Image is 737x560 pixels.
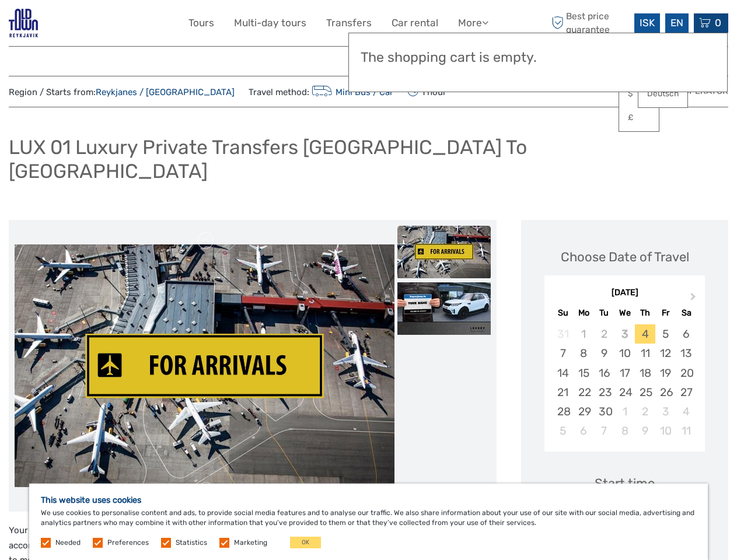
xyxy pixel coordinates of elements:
[55,538,81,548] label: Needed
[676,383,696,402] div: Choose Saturday, September 27th, 2025
[574,383,594,402] div: Choose Monday, September 22nd, 2025
[574,324,594,344] div: Not available Monday, September 1st, 2025
[676,402,696,421] div: Choose Saturday, October 4th, 2025
[326,15,372,32] a: Transfers
[397,226,491,278] img: d17cabca94be4cdf9a944f0c6cf5d444_slider_thumbnail.jpg
[594,363,614,383] div: Choose Tuesday, September 16th, 2025
[9,135,728,183] h1: LUX 01 Luxury Private Transfers [GEOGRAPHIC_DATA] To [GEOGRAPHIC_DATA]
[635,421,655,440] div: Choose Thursday, October 9th, 2025
[655,324,676,344] div: Choose Friday, September 5th, 2025
[685,290,704,309] button: Next Month
[655,402,676,421] div: Choose Friday, October 3rd, 2025
[614,305,635,321] div: We
[665,13,689,33] div: EN
[614,324,635,344] div: Not available Wednesday, September 3rd, 2025
[553,421,573,440] div: Choose Sunday, October 5th, 2025
[107,538,149,548] label: Preferences
[594,344,614,363] div: Choose Tuesday, September 9th, 2025
[635,402,655,421] div: Choose Thursday, October 2nd, 2025
[614,383,635,402] div: Choose Wednesday, September 24th, 2025
[655,305,676,321] div: Fr
[655,383,676,402] div: Choose Friday, September 26th, 2025
[635,344,655,363] div: Choose Thursday, September 11th, 2025
[614,363,635,383] div: Choose Wednesday, September 17th, 2025
[655,344,676,363] div: Choose Friday, September 12th, 2025
[553,383,573,402] div: Choose Sunday, September 21st, 2025
[594,421,614,440] div: Choose Tuesday, October 7th, 2025
[638,83,687,104] a: Deutsch
[553,344,573,363] div: Choose Sunday, September 7th, 2025
[574,363,594,383] div: Choose Monday, September 15th, 2025
[635,305,655,321] div: Th
[594,402,614,421] div: Choose Tuesday, September 30th, 2025
[614,402,635,421] div: Choose Wednesday, October 1st, 2025
[361,50,715,66] h3: The shopping cart is empty.
[553,324,573,344] div: Not available Sunday, August 31st, 2025
[544,287,705,299] div: [DATE]
[619,83,659,104] a: $
[249,83,393,100] span: Travel method:
[713,17,723,29] span: 0
[29,484,708,560] div: We use cookies to personalise content and ads, to provide social media features and to analyse ou...
[176,538,207,548] label: Statistics
[595,474,655,492] div: Start time
[635,383,655,402] div: Choose Thursday, September 25th, 2025
[9,9,38,37] img: 3594-675a8020-bb5e-44e2-ad73-0542bc91ef0d_logo_small.jpg
[676,344,696,363] div: Choose Saturday, September 13th, 2025
[188,15,214,32] a: Tours
[574,305,594,321] div: Mo
[9,86,235,99] span: Region / Starts from:
[16,20,132,30] p: We're away right now. Please check back later!
[553,402,573,421] div: Choose Sunday, September 28th, 2025
[309,87,393,97] a: Mini Bus / Car
[640,17,655,29] span: ISK
[553,363,573,383] div: Choose Sunday, September 14th, 2025
[290,537,321,548] button: OK
[574,421,594,440] div: Choose Monday, October 6th, 2025
[635,324,655,344] div: Choose Thursday, September 4th, 2025
[676,324,696,344] div: Choose Saturday, September 6th, 2025
[676,421,696,440] div: Choose Saturday, October 11th, 2025
[41,495,696,505] h5: This website uses cookies
[15,244,394,488] img: d17cabca94be4cdf9a944f0c6cf5d444_main_slider.jpg
[234,15,306,32] a: Multi-day tours
[655,363,676,383] div: Choose Friday, September 19th, 2025
[548,324,701,440] div: month 2025-09
[458,15,488,32] a: More
[619,107,659,128] a: £
[594,383,614,402] div: Choose Tuesday, September 23rd, 2025
[134,18,148,32] button: Open LiveChat chat widget
[614,344,635,363] div: Choose Wednesday, September 10th, 2025
[655,421,676,440] div: Choose Friday, October 10th, 2025
[635,363,655,383] div: Choose Thursday, September 18th, 2025
[574,344,594,363] div: Choose Monday, September 8th, 2025
[614,421,635,440] div: Choose Wednesday, October 8th, 2025
[594,305,614,321] div: Tu
[676,305,696,321] div: Sa
[561,248,689,266] div: Choose Date of Travel
[234,538,267,548] label: Marketing
[397,282,491,335] img: 16fb447c7d50440eaa484c9a0dbf045b_slider_thumbnail.jpeg
[549,10,631,36] span: Best price guarantee
[392,15,438,32] a: Car rental
[574,402,594,421] div: Choose Monday, September 29th, 2025
[594,324,614,344] div: Not available Tuesday, September 2nd, 2025
[96,87,235,97] a: Reykjanes / [GEOGRAPHIC_DATA]
[553,305,573,321] div: Su
[676,363,696,383] div: Choose Saturday, September 20th, 2025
